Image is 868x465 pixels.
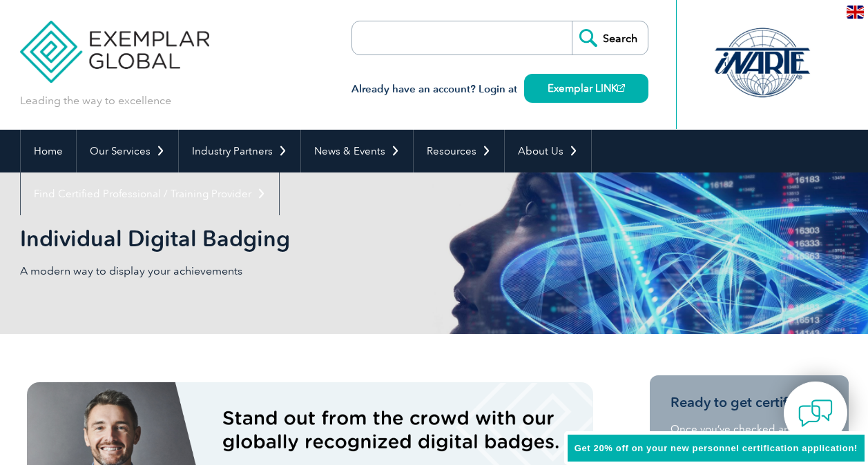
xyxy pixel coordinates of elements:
[20,228,600,250] h2: Individual Digital Badging
[21,172,279,215] a: Find Certified Professional / Training Provider
[21,130,76,172] a: Home
[572,21,648,55] input: Search
[505,130,591,172] a: About Us
[671,394,828,411] h3: Ready to get certified?
[847,6,864,19] img: en
[179,130,300,172] a: Industry Partners
[617,84,625,92] img: open_square.png
[20,93,171,108] p: Leading the way to excellence
[414,130,504,172] a: Resources
[301,130,413,172] a: News & Events
[20,264,434,279] p: A modern way to display your achievements
[798,396,833,431] img: contact-chat.png
[351,81,648,98] h3: Already have an account? Login at
[77,130,178,172] a: Our Services
[575,443,858,453] span: Get 20% off on your new personnel certification application!
[524,74,648,103] a: Exemplar LINK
